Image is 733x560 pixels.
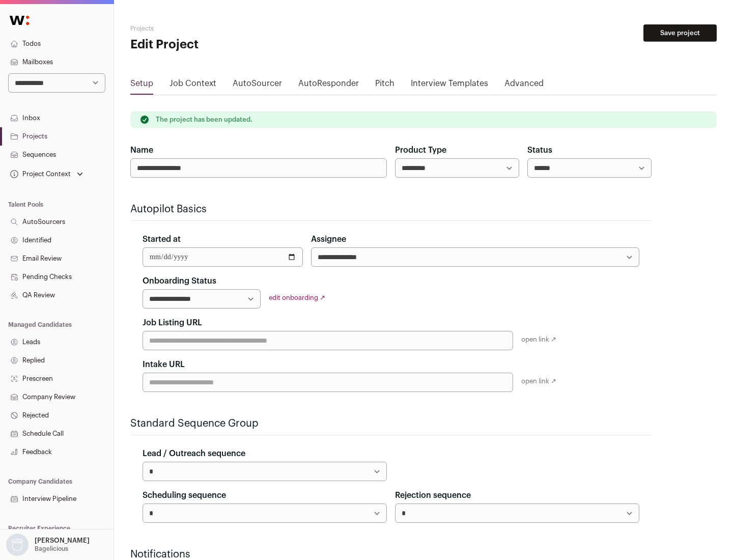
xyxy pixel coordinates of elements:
label: Rejection sequence [395,489,471,501]
h2: Standard Sequence Group [130,416,652,431]
label: Intake URL [143,358,185,371]
button: Open dropdown [4,534,92,556]
p: The project has been updated. [156,116,252,124]
button: Open dropdown [8,167,85,181]
a: AutoSourcer [233,77,282,94]
a: edit onboarding ↗ [269,294,325,301]
a: AutoResponder [298,77,359,94]
a: Setup [130,77,153,94]
label: Name [130,144,153,156]
p: Bagelicious [35,545,68,553]
label: Lead / Outreach sequence [143,447,245,460]
label: Job Listing URL [143,317,202,329]
label: Onboarding Status [143,275,216,287]
a: Interview Templates [411,77,488,94]
h2: Autopilot Basics [130,202,652,216]
label: Scheduling sequence [143,489,226,501]
a: Job Context [170,77,216,94]
div: Project Context [8,170,71,178]
p: [PERSON_NAME] [35,537,90,545]
h2: Projects [130,24,326,33]
label: Product Type [395,144,446,156]
a: Pitch [375,77,394,94]
label: Status [527,144,552,156]
label: Assignee [311,233,346,245]
h1: Edit Project [130,37,326,53]
button: Save project [643,24,717,42]
img: Wellfound [4,10,35,31]
a: Advanced [504,77,544,94]
img: nopic.png [6,534,29,556]
label: Started at [143,233,181,245]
